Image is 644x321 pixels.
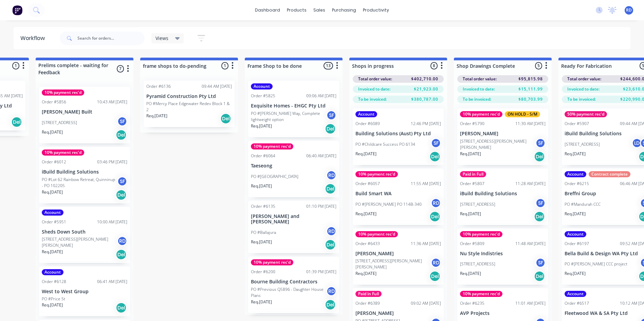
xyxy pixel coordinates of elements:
div: 10% payment rec'd [460,231,502,237]
div: 09:06 AM [DATE] [306,93,336,99]
p: AVP Projects [460,310,546,316]
div: Order #5825 [251,93,275,99]
div: Del [116,302,127,313]
p: iBuild Building Solutions [460,191,546,197]
div: 10% payment rec'd [460,111,502,117]
div: 10% payment rec'dOrder #620001:39 PM [DATE]Bourne Building ContractorsPO #Previous Q5896 - Daught... [248,257,339,313]
div: Del [116,189,127,200]
span: To be invoiced: [463,96,491,102]
div: 10% payment rec'd [355,171,398,177]
p: Req. [DATE] [565,270,586,277]
p: [STREET_ADDRESS][PERSON_NAME][PERSON_NAME] [42,236,117,248]
div: 11:36 AM [DATE] [411,241,441,247]
div: Del [429,271,440,282]
div: SF [535,138,546,148]
div: 03:46 PM [DATE] [97,159,127,165]
div: Paid in FullOrder #580711:28 AM [DATE]iBuild Building Solutions[STREET_ADDRESS]SFReq.[DATE]Del [457,168,548,225]
div: Order #6128 [42,279,66,285]
div: Del [534,271,545,282]
div: RD [326,286,336,296]
p: [STREET_ADDRESS] [565,141,600,147]
div: Order #613609:44 AM [DATE]Pyramid Construction Pty LtdPO #Mercy Place Edgewater Redev Block 1 & 2... [144,81,235,127]
p: [STREET_ADDRESS] [460,261,495,267]
div: RD [431,258,441,268]
div: 11:55 AM [DATE] [411,181,441,187]
p: PO #[GEOGRAPHIC_DATA] [251,174,298,180]
p: Req. [DATE] [251,123,272,129]
p: Build Smart WA [355,191,441,197]
div: Del [534,151,545,162]
div: AccountOrder #582509:06 AM [DATE]Exquisite Homes - EHGC Pty LtdPO #[PERSON_NAME] Way, Complete li... [248,81,339,137]
div: productivity [360,5,392,15]
div: Account [251,83,273,89]
span: Total order value: [567,76,601,82]
div: 10:00 AM [DATE] [97,219,127,225]
a: dashboard [252,5,283,15]
span: $402,710.00 [411,76,438,82]
p: Req. [DATE] [460,211,481,217]
div: Del [429,211,440,222]
div: 10% payment rec'd [42,89,84,96]
p: iBuild Building Solutions [42,169,127,175]
div: Order #6136 [146,83,171,89]
p: Req. [DATE] [42,189,63,195]
div: Order #6389 [355,300,380,306]
div: 10% payment rec'd [251,143,293,149]
p: [PERSON_NAME] [355,310,441,316]
div: Del [534,211,545,222]
p: [STREET_ADDRESS] [460,201,495,207]
div: 10% payment rec'd [42,149,84,156]
div: RD [431,198,441,208]
span: RD [626,7,632,13]
p: Req. [DATE] [355,151,376,157]
div: SF [117,116,127,126]
p: PO #Mercy Place Edgewater Redev Block 1 & 2 [146,101,232,113]
p: PO #Lot 62 Rainbow Retreat, Quinninup - PO 102205 [42,177,117,189]
div: Order #5907 [565,121,589,127]
p: [STREET_ADDRESS][PERSON_NAME][PERSON_NAME] [355,258,431,270]
div: Order #6012 [42,159,66,165]
p: PO #Ballajura [251,229,276,236]
p: PO #Price St [42,296,65,302]
div: Order #5809 [460,241,484,247]
div: RD [326,226,336,236]
div: 06:40 AM [DATE] [306,153,336,159]
span: Invoiced to date: [358,86,390,92]
p: Sheds Down South [42,229,127,235]
p: PO #Mandurah CCC [565,201,601,207]
div: 10% payment rec'dOrder #643311:36 AM [DATE][PERSON_NAME][STREET_ADDRESS][PERSON_NAME][PERSON_NAME... [353,228,444,285]
span: $15,111.99 [518,86,543,92]
div: 10% payment rec'd [355,231,398,237]
div: ON HOLD - S/M [505,111,540,117]
p: Req. [DATE] [251,299,272,305]
div: AccountOrder #608912:46 PM [DATE]Building Solutions (Aust) Pty LtdPO #Childcare Success PO 6134SF... [353,108,444,165]
img: Factory [12,5,22,15]
p: Req. [DATE] [251,183,272,189]
div: Account [355,111,377,117]
div: Order #6089 [355,121,380,127]
p: Req. [DATE] [146,113,167,119]
div: purchasing [329,5,360,15]
p: Req. [DATE] [460,151,481,157]
p: PO #[PERSON_NAME] CCC project [565,261,627,267]
p: West to West Group [42,289,127,295]
div: 10% payment rec'dOrder #606406:40 AM [DATE]TaeseongPO #[GEOGRAPHIC_DATA]RDReq.[DATE]Del [248,141,339,197]
p: Bourne Building Contractors [251,279,336,285]
p: Req. [DATE] [355,270,376,277]
div: 12:46 PM [DATE] [411,121,441,127]
p: Req. [DATE] [565,151,586,157]
p: Req. [DATE] [42,129,63,135]
p: [PERSON_NAME] Built [42,109,127,115]
span: $380,787.00 [411,96,438,102]
p: [PERSON_NAME] [355,251,441,257]
div: Workflow [20,34,48,42]
div: 11:28 AM [DATE] [515,181,546,187]
div: Del [429,151,440,162]
span: $21,923.00 [414,86,438,92]
div: 09:02 AM [DATE] [411,300,441,306]
div: 50% payment rec'd [565,111,607,117]
div: Paid in Full [460,171,486,177]
div: RD [117,236,127,246]
div: 10% payment rec'dOrder #585610:43 AM [DATE][PERSON_NAME] Built[STREET_ADDRESS]SFReq.[DATE]Del [39,87,130,143]
div: Order #6197 [565,241,589,247]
